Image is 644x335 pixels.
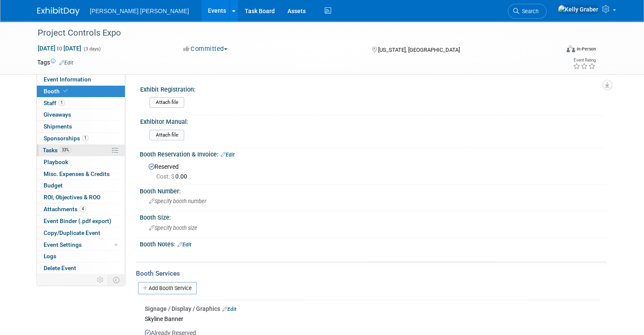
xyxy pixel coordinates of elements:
[44,206,86,212] span: Attachments
[156,173,191,180] span: 0.00
[60,147,71,153] span: 33%
[156,173,175,180] span: Cost: $
[37,262,125,274] a: Delete Event
[140,83,603,94] div: Exhibit Registration:
[519,8,539,14] span: Search
[35,25,549,41] div: Project Controls Expo
[37,168,125,180] a: Misc. Expenses & Credits
[44,135,88,142] span: Sponsorships
[44,159,68,165] span: Playbook
[44,218,111,224] span: Event Binder (.pdf export)
[59,60,73,66] a: Edit
[37,7,80,16] img: ExhibitDay
[37,74,125,85] a: Event Information
[140,211,607,222] div: Booth Size:
[44,182,63,189] span: Budget
[558,5,599,14] img: Kelly Graber
[37,180,125,191] a: Budget
[44,88,69,95] span: Booth
[140,185,607,195] div: Booth Number:
[90,8,189,14] span: [PERSON_NAME] [PERSON_NAME]
[140,238,607,249] div: Booth Notes:
[146,160,600,181] div: Reserved
[576,46,596,52] div: In-Person
[44,241,82,248] span: Event Settings
[37,215,125,227] a: Event Binder (.pdf export)
[136,269,607,278] div: Booth Services
[83,46,101,52] span: (3 days)
[55,45,64,52] span: to
[82,135,88,141] span: 1
[37,251,125,262] a: Logs
[378,47,460,53] span: [US_STATE], [GEOGRAPHIC_DATA]
[149,198,206,204] span: Specify booth number
[37,121,125,132] a: Shipments
[58,100,65,106] span: 1
[44,123,72,130] span: Shipments
[37,58,73,67] td: Tags
[37,109,125,120] a: Giveaways
[44,265,76,271] span: Delete Event
[44,100,65,106] span: Staff
[37,133,125,144] a: Sponsorships1
[508,4,547,19] a: Search
[514,44,596,57] div: Event Format
[573,58,596,62] div: Event Rating
[149,225,197,231] span: Specify booth size
[221,152,235,158] a: Edit
[115,243,117,246] span: Modified Layout
[177,242,191,248] a: Edit
[222,306,236,312] a: Edit
[138,282,197,294] a: Add Booth Service
[37,227,125,239] a: Copy/Duplicate Event
[44,76,91,83] span: Event Information
[44,194,100,201] span: ROI, Objectives & ROO
[44,170,110,177] span: Misc. Expenses & Credits
[64,89,68,93] i: Booth reservation complete
[44,253,56,260] span: Logs
[37,192,125,203] a: ROI, Objectives & ROO
[37,45,82,52] span: [DATE] [DATE]
[37,86,125,97] a: Booth
[140,115,603,126] div: Exhibitor Manual:
[37,156,125,168] a: Playbook
[567,45,575,52] img: Format-Inperson.png
[37,145,125,156] a: Tasks33%
[180,45,231,53] button: Committed
[145,313,600,324] div: Skyline Banner
[37,204,125,215] a: Attachments4
[44,229,100,236] span: Copy/Duplicate Event
[80,206,86,212] span: 4
[93,274,108,285] td: Personalize Event Tab Strip
[37,239,125,251] a: Event Settings
[43,147,71,154] span: Tasks
[37,98,125,109] a: Staff1
[108,274,125,285] td: Toggle Event Tabs
[44,111,71,118] span: Giveaways
[145,304,600,313] div: Signage / Display / Graphics
[140,148,607,159] div: Booth Reservation & Invoice:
